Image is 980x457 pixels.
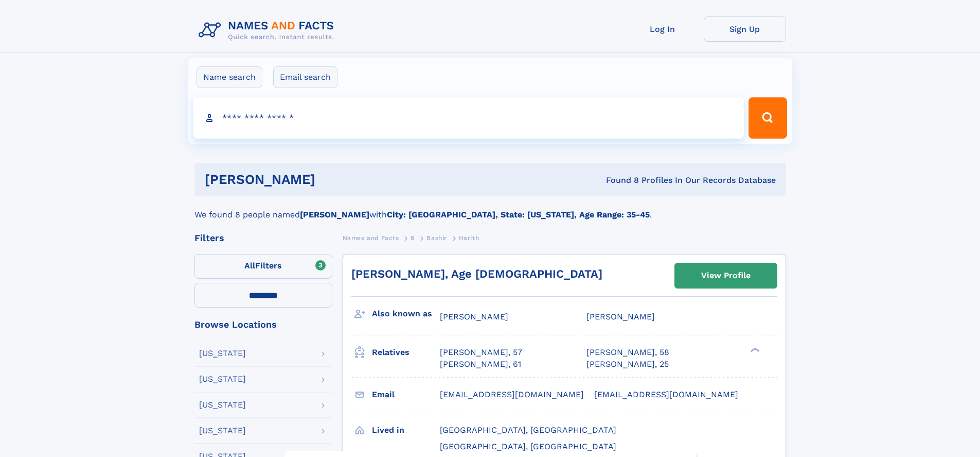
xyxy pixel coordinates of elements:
[199,401,246,409] div: [US_STATE]
[343,231,399,244] a: Names and Facts
[440,425,616,435] span: [GEOGRAPHIC_DATA], [GEOGRAPHIC_DATA]
[372,305,440,323] h3: Also known as
[199,375,246,383] div: [US_STATE]
[244,261,255,270] span: All
[586,312,655,321] span: [PERSON_NAME]
[194,16,343,44] img: Logo Names and Facts
[194,196,786,221] div: We found 8 people named with .
[411,231,415,244] a: B
[426,231,447,244] a: Bashir
[701,264,751,287] div: View Profile
[387,210,650,219] b: City: [GEOGRAPHIC_DATA], State: [US_STATE], Age Range: 35-45
[199,427,246,435] div: [US_STATE]
[351,267,602,280] a: [PERSON_NAME], Age [DEMOGRAPHIC_DATA]
[194,254,332,279] label: Filters
[586,359,669,370] a: [PERSON_NAME], 25
[199,349,246,358] div: [US_STATE]
[586,347,669,358] a: [PERSON_NAME], 58
[594,390,738,399] span: [EMAIL_ADDRESS][DOMAIN_NAME]
[300,210,369,219] b: [PERSON_NAME]
[273,66,337,88] label: Email search
[748,347,760,353] div: ❯
[459,234,479,242] span: Harith
[440,347,522,358] a: [PERSON_NAME], 57
[205,173,461,186] h1: [PERSON_NAME]
[197,66,262,88] label: Name search
[440,442,616,451] span: [GEOGRAPHIC_DATA], [GEOGRAPHIC_DATA]
[440,390,584,399] span: [EMAIL_ADDRESS][DOMAIN_NAME]
[194,320,332,329] div: Browse Locations
[440,359,521,370] a: [PERSON_NAME], 61
[749,97,787,139] button: Search Button
[426,234,447,242] span: Bashir
[372,386,440,403] h3: Email
[372,344,440,361] h3: Relatives
[440,312,508,321] span: [PERSON_NAME]
[372,421,440,439] h3: Lived in
[193,97,744,139] input: search input
[675,263,777,288] a: View Profile
[704,16,786,42] a: Sign Up
[411,234,415,242] span: B
[460,175,776,186] div: Found 8 Profiles In Our Records Database
[621,16,704,42] a: Log In
[194,233,332,243] div: Filters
